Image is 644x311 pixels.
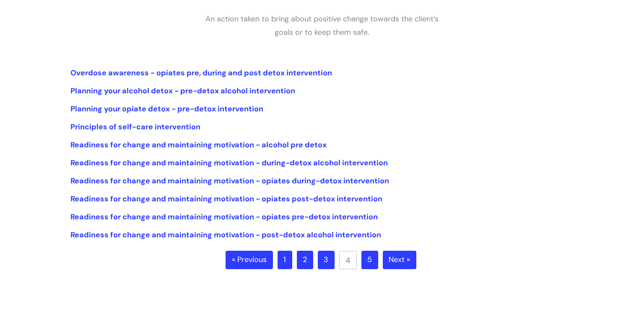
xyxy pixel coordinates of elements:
a: 3 [318,251,335,269]
p: An action taken to bring about positive change towards the client’s goals or to keep them safe. [196,12,448,39]
a: Principles of self-care intervention [70,122,200,132]
a: Readiness for change and maintaining motivation - opiates pre-detox intervention [70,212,378,222]
a: Readiness for change and maintaining motivation - post-detox alcohol intervention [70,230,381,240]
a: « Previous [226,251,273,269]
a: 5 [361,251,378,269]
a: Readiness for change and maintaining motivation - alcohol pre detox [70,140,327,150]
a: Overdose awareness - opiates pre, during and post detox intervention [70,68,332,78]
a: Readiness for change and maintaining motivation - opiates during-detox intervention [70,176,389,186]
a: Planning your opiate detox - pre-detox intervention [70,104,263,114]
a: 4 [339,251,357,269]
a: Readiness for change and maintaining motivation - opiates post-detox intervention [70,194,382,204]
a: Next » [383,251,416,269]
a: 1 [278,251,292,269]
a: Planning your alcohol detox - pre-detox alcohol intervention [70,86,295,96]
a: Readiness for change and maintaining motivation - during-detox alcohol intervention [70,158,388,168]
a: 2 [297,251,313,269]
